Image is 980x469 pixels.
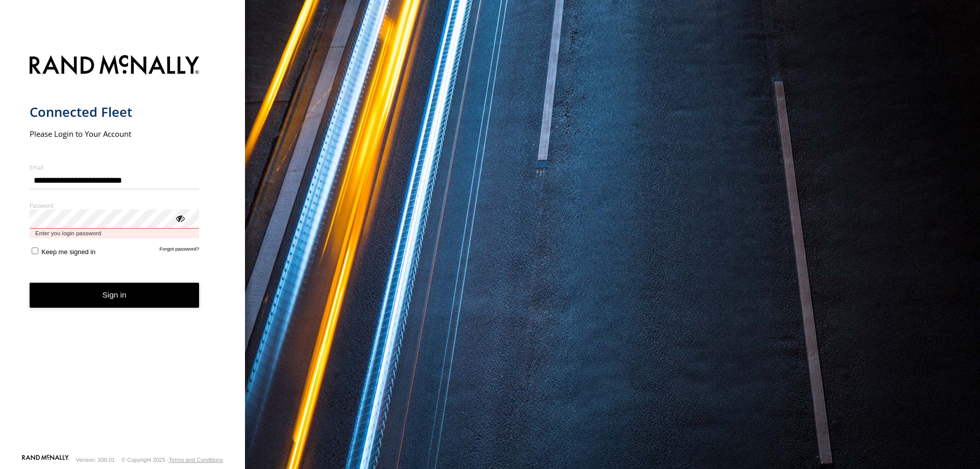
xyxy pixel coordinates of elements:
input: Keep me signed in [32,248,38,254]
label: Password [30,202,200,209]
span: Enter you login password [30,229,200,238]
h1: Connected Fleet [30,104,200,120]
img: Rand McNally [30,53,200,79]
form: main [30,49,216,454]
span: Keep me signed in [41,248,95,256]
div: ViewPassword [175,213,185,223]
button: Sign in [30,283,200,308]
a: Forgot password? [160,246,200,256]
a: Visit our Website [22,455,69,465]
div: Version: 308.01 [76,457,115,463]
div: © Copyright 2025 - [121,457,223,463]
label: Email [30,163,200,171]
a: Terms and Conditions [169,457,223,463]
h2: Please Login to Your Account [30,129,200,139]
